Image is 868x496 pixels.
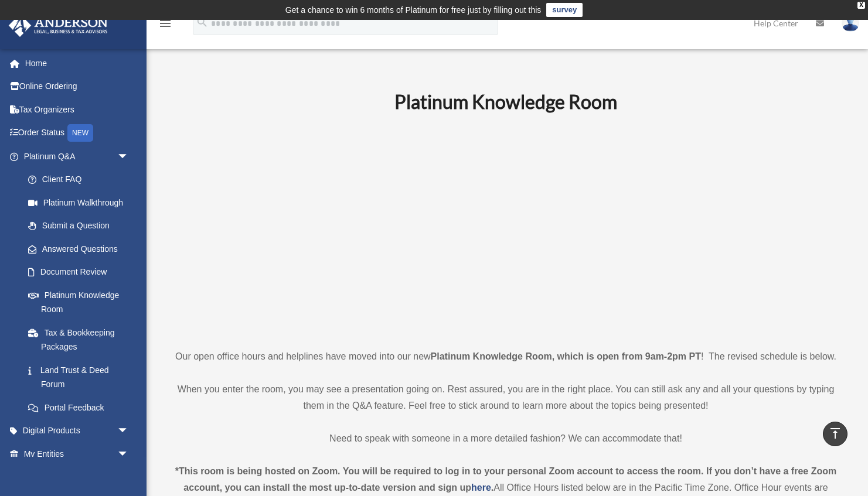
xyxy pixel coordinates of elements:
a: Platinum Walkthrough [16,191,147,214]
div: Get a chance to win 6 months of Platinum for free just by filling out this [285,3,542,17]
p: Need to speak with someone in a more detailed fashion? We can accommodate that! [167,430,845,447]
p: Our open office hours and helplines have moved into our new ! The revised schedule is below. [167,348,845,365]
a: Home [8,52,147,75]
img: Anderson Advisors Platinum Portal [5,14,111,37]
a: Portal Feedback [16,396,147,419]
a: Platinum Knowledge Room [16,283,141,321]
a: Tax & Bookkeeping Packages [16,321,147,358]
span: arrow_drop_down [117,145,141,169]
iframe: 231110_Toby_KnowledgeRoom [330,129,682,327]
i: menu [158,16,172,30]
a: survey [546,3,583,17]
strong: *This room is being hosted on Zoom. You will be required to log in to your personal Zoom account ... [175,466,836,492]
a: Tax Organizers [8,98,147,121]
b: Platinum Knowledge Room [394,90,617,113]
a: Platinum Q&Aarrow_drop_down [8,145,147,168]
span: arrow_drop_down [117,442,141,466]
img: User Pic [842,15,859,32]
a: Order StatusNEW [8,121,147,145]
a: Document Review [16,261,147,284]
span: arrow_drop_down [117,419,141,443]
a: menu [158,20,172,30]
i: search [196,16,209,29]
a: Land Trust & Deed Forum [16,358,147,396]
a: vertical_align_top [823,422,847,446]
a: Answered Questions [16,237,147,261]
div: NEW [67,124,93,142]
div: close [857,2,865,9]
a: Submit a Question [16,214,147,238]
a: Online Ordering [8,75,147,98]
a: My Entitiesarrow_drop_down [8,442,147,466]
p: When you enter the room, you may see a presentation going on. Rest assured, you are in the right ... [167,381,845,414]
i: vertical_align_top [828,426,842,440]
a: here [471,483,491,492]
a: Client FAQ [16,168,147,191]
a: Digital Productsarrow_drop_down [8,419,147,443]
strong: . [491,483,493,492]
strong: Platinum Knowledge Room, which is open from 9am-2pm PT [431,351,701,361]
